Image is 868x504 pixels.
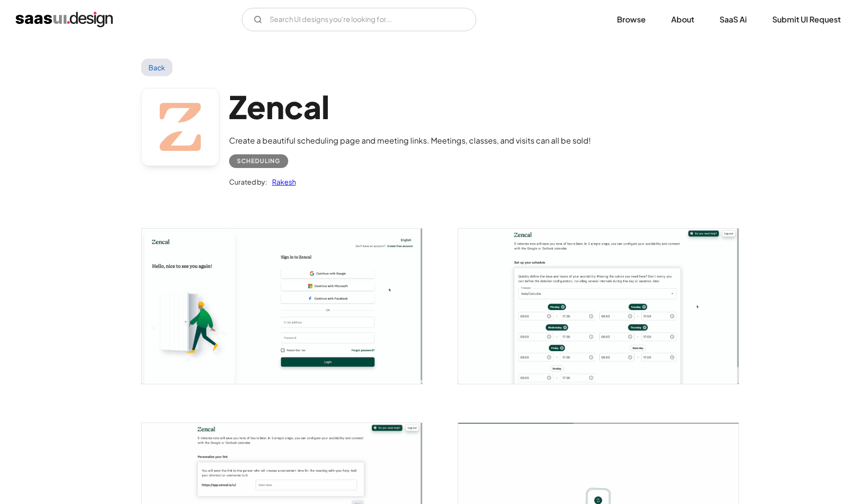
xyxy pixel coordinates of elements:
a: home [16,12,113,27]
img: 643e46c38d1560301a0feb24_Zencal%20-%20sign%20in%20page.png [142,229,422,383]
a: Submit UI Request [761,9,852,30]
a: Rakesh [267,176,296,188]
div: Create a beautiful scheduling page and meeting links. Meetings, classes, and visits can all be sold! [229,135,591,147]
a: About [659,9,706,30]
a: SaaS Ai [708,9,759,30]
div: Scheduling [237,155,280,167]
div: Curated by: [229,176,267,188]
form: Email Form [242,8,476,31]
a: Back [141,59,173,76]
input: Search UI designs you're looking for... [242,8,476,31]
a: Browse [605,9,657,30]
a: open lightbox [142,229,422,383]
a: open lightbox [458,229,739,383]
h1: Zencal [229,88,591,126]
img: 643e46c3c451833b3f58a181_Zencal%20-%20Setup%20schedule.png [458,229,739,383]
